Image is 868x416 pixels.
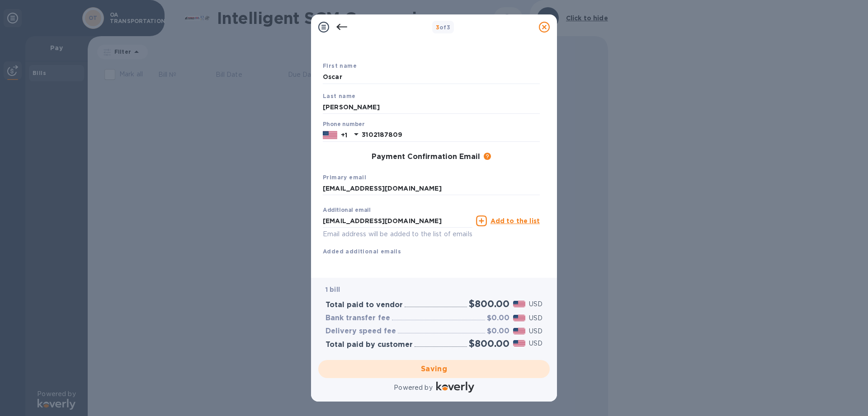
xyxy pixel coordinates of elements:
b: Added additional emails [323,248,401,255]
h3: Bank transfer fee [325,314,390,323]
p: Email address will be added to the list of emails [323,229,472,239]
img: Logo [436,382,474,393]
label: Additional email [323,208,371,213]
h3: Total paid by customer [325,341,413,349]
b: First name [323,62,357,69]
img: USD [513,315,525,321]
h3: Total paid to vendor [325,301,403,309]
p: Powered by [394,383,432,393]
h3: Delivery speed fee [325,327,396,336]
h2: $800.00 [469,338,509,349]
p: USD [529,327,542,336]
h3: Payment Confirmation Email [372,153,480,161]
img: USD [513,340,525,346]
input: Enter your first name [323,70,540,84]
input: Enter your last name [323,100,540,114]
b: Last name [323,93,356,99]
b: 1 bill [325,286,340,293]
span: 3 [436,24,439,31]
p: USD [529,299,542,309]
input: Enter your phone number [362,128,540,142]
h3: $0.00 [487,327,509,336]
u: Add to the list [491,217,540,224]
p: USD [529,339,542,348]
img: USD [513,328,525,334]
img: US [323,130,337,140]
input: Enter your primary name [323,182,540,196]
h2: $800.00 [469,298,509,309]
img: USD [513,301,525,307]
b: of 3 [436,24,451,31]
h3: $0.00 [487,314,509,323]
p: USD [529,313,542,323]
b: Primary email [323,174,366,181]
p: +1 [341,131,347,140]
input: Enter additional email [323,214,472,228]
label: Phone number [323,122,364,127]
